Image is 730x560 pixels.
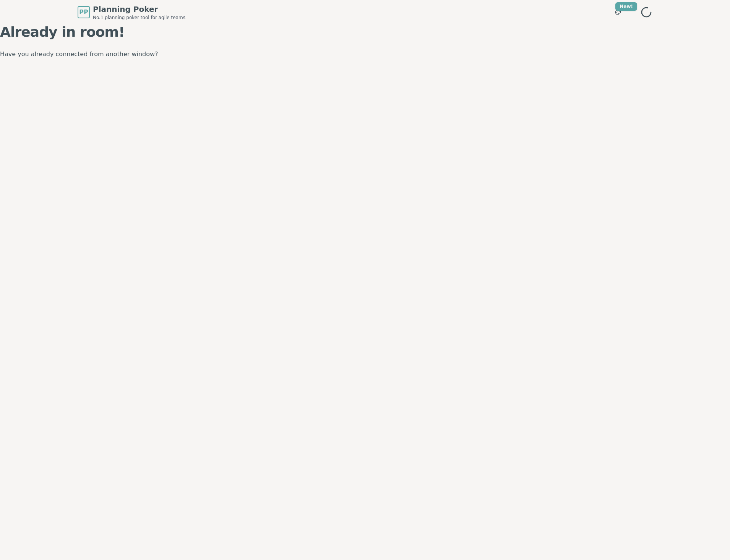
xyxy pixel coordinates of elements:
[93,15,185,21] span: No.1 planning poker tool for agile teams
[78,4,185,21] a: PPPlanning PokerNo.1 planning poker tool for agile teams
[93,4,185,15] span: Planning Poker
[611,5,625,19] button: New!
[79,8,88,17] span: PP
[615,2,637,11] div: New!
